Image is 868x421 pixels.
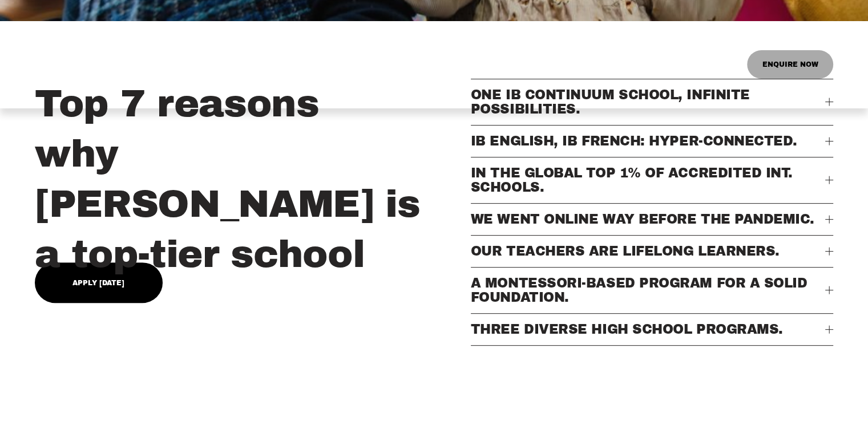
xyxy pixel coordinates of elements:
[650,56,680,72] span: ABOUT
[471,126,833,157] button: IB ENGLISH, IB FRENCH: HYPER-CONNECTED.
[690,56,726,72] span: LIFE@EIS
[471,166,825,195] span: IN THE GLOBAL TOP 1% OF ACCREDITED INT. SCHOOLS.
[471,134,825,148] span: IB ENGLISH, IB FRENCH: HYPER-CONNECTED.
[471,212,825,226] span: WE WENT ONLINE WAY BEFORE THE PANDEMIC.
[650,55,680,73] a: folder dropdown
[471,322,825,337] span: THREE DIVERSE HIGH SCHOOL PROGRAMS.
[471,276,825,305] span: A MONTESSORI-BASED PROGRAM FOR A SOLID FOUNDATION.
[484,55,530,73] a: folder dropdown
[690,55,726,73] a: folder dropdown
[35,79,465,280] h2: Top 7 reasons why [PERSON_NAME] is a top-tier school
[35,35,221,94] img: EastwoodIS Global Site
[747,50,833,79] a: ENQUIRE NOW
[540,56,590,72] span: ACADEMICS
[600,55,639,73] a: CAREERS
[471,236,833,267] button: OUR TEACHERS ARE LIFELONG LEARNERS.
[471,314,833,345] button: THREE DIVERSE HIGH SCHOOL PROGRAMS.
[540,55,590,73] a: folder dropdown
[471,204,833,235] button: WE WENT ONLINE WAY BEFORE THE PANDEMIC.
[35,262,163,303] a: Apply [DATE]
[442,55,474,73] a: ONLINE
[471,244,825,258] span: OUR TEACHERS ARE LIFELONG LEARNERS.
[471,268,833,313] button: A MONTESSORI-BASED PROGRAM FOR A SOLID FOUNDATION.
[471,157,833,203] button: IN THE GLOBAL TOP 1% OF ACCREDITED INT. SCHOOLS.
[484,56,530,72] span: CAMPUSES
